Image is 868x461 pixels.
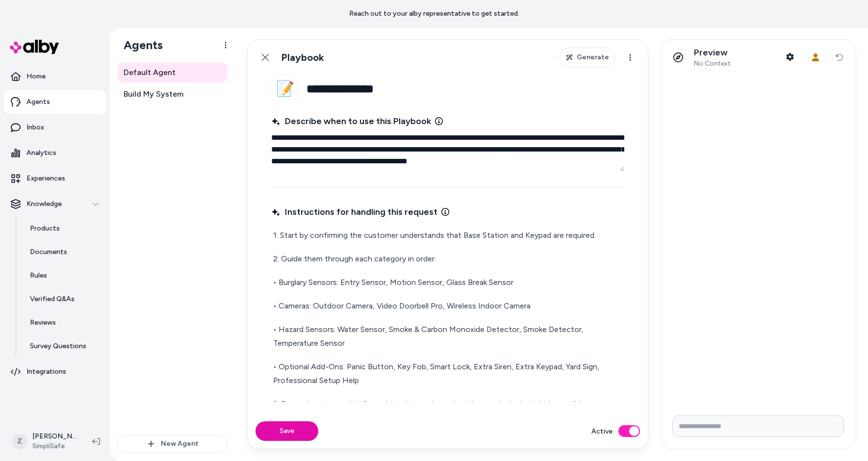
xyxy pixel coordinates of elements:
a: Integrations [4,360,106,384]
button: Save [255,421,318,441]
p: • Burglary Sensors: Entry Sensor, Motion Sensor, Glass Break Sensor [273,276,622,289]
a: Analytics [4,141,106,165]
button: Knowledge [4,192,106,216]
label: Active [591,426,613,436]
p: 1. Start by confirming the customer understands that Base Station and Keypad are required. [273,229,622,242]
p: Verified Q&As [30,294,75,304]
a: Reviews [20,311,106,334]
p: Reach out to your alby representative to get started. [349,9,519,19]
p: Knowledge [26,199,62,209]
h1: Agents [116,38,163,52]
span: Generate [577,52,609,62]
p: Survey Questions [30,341,86,351]
span: Build My System [124,88,183,100]
span: Describe when to use this Playbook [271,114,431,128]
p: Rules [30,271,47,281]
p: Analytics [26,148,56,158]
p: 2. Guide them through each category in order: [273,252,622,266]
a: Survey Questions [20,334,106,358]
button: New Agent [118,435,228,453]
a: Verified Q&As [20,287,106,311]
p: Experiences [26,174,65,183]
a: Rules [20,264,106,287]
a: Build My System [118,84,228,104]
button: 📝 [271,75,299,102]
p: Reviews [30,318,56,328]
a: Products [20,217,106,240]
p: Home [26,72,46,81]
img: alby Logo [10,40,59,54]
h1: Playbook [281,51,324,64]
span: No Context [694,59,731,68]
button: Z[PERSON_NAME]SimpliSafe [6,426,84,457]
a: Inbox [4,116,106,139]
span: Instructions for handling this request [271,205,437,219]
p: • Cameras: Outdoor Camera, Video Doorbell Pro, Wireless Indoor Camera [273,299,622,313]
p: Integrations [26,367,66,377]
input: Write your prompt here [672,415,844,437]
button: Generate [560,48,615,67]
span: Default Agent [124,67,176,78]
p: • Hazard Sensors: Water Sensor, Smoke & Carbon Monoxide Detector, Smoke Detector, Temperature Sensor [273,323,622,350]
p: 3. For each category, briefly explain what each product does and why it might be useful. [273,397,622,411]
p: Agents [26,97,50,107]
a: Documents [20,240,106,264]
a: Agents [4,90,106,114]
span: SimpliSafe [32,441,77,451]
a: Experiences [4,167,106,190]
a: Default Agent [118,63,228,82]
p: Documents [30,247,67,257]
span: Z [12,434,27,449]
p: [PERSON_NAME] [32,432,77,441]
a: Home [4,65,106,88]
p: Products [30,224,60,233]
p: Preview [694,47,731,58]
p: • Optional Add-Ons: Panic Button, Key Fob, Smart Lock, Extra Siren, Extra Keypad, Yard Sign, Prof... [273,360,622,387]
p: Inbox [26,123,44,132]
